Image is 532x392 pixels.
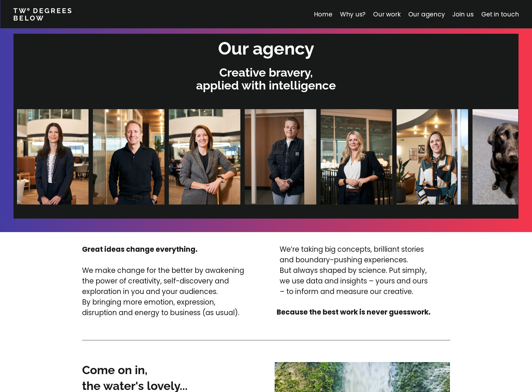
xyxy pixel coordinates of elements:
a: Home [314,10,332,18]
img: Halina [320,109,392,205]
img: Clare [17,109,88,205]
a: Get in touch [481,10,519,18]
h2: Our agency [218,37,314,60]
a: Join us [452,10,474,18]
a: Our work [373,10,400,18]
p: We’re taking big concepts, brilliant stories and boundary-pushing experiences. But always shaped ... [280,244,428,297]
p: We make change for the better by awakening the power of creativity, self-discovery and exploratio... [82,265,250,318]
img: Lizzie [396,109,468,205]
a: Why us? [340,10,366,18]
strong: Great ideas change everything. [82,244,198,254]
p: Creative bravery, applied with intelligence [16,66,516,92]
img: James [93,109,164,205]
img: Gemma [169,109,240,205]
img: Dani [244,109,316,205]
a: Our agency [408,10,445,18]
strong: Because the best work is never guesswork. [277,307,431,317]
